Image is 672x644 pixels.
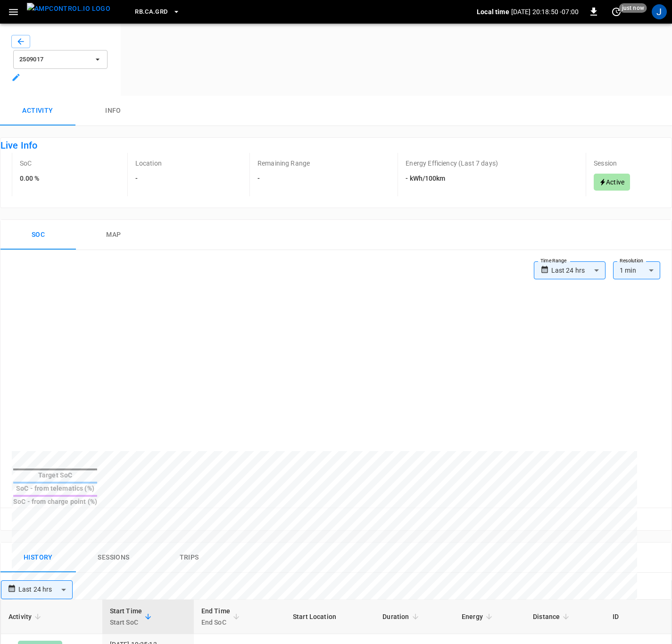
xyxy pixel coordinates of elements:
[619,3,647,13] span: just now
[511,7,579,17] p: [DATE] 20:18:50 -07:00
[201,605,242,628] span: End TimeEnd SoC
[613,261,660,279] div: 1 min
[20,174,40,184] h6: 0.00 %
[462,611,495,622] span: Energy
[201,617,230,628] p: End SoC
[20,159,32,168] p: SoC
[0,138,672,153] h6: Live Info
[76,220,151,250] button: map
[609,4,624,19] button: set refresh interval
[76,543,151,573] button: Sessions
[257,159,310,168] p: Remaining Range
[151,543,227,573] button: Trips
[605,600,671,634] th: ID
[406,159,498,168] p: Energy Efficiency (Last 7 days)
[8,611,44,622] span: Activity
[406,174,498,184] h6: - kWh/100km
[540,257,567,265] label: Time Range
[110,605,142,628] div: Start Time
[285,600,375,634] th: Start Location
[18,581,73,599] div: Last 24 hrs
[594,159,617,168] p: Session
[551,261,606,279] div: Last 24 hrs
[110,617,142,628] p: Start SoC
[0,220,76,250] button: Soc
[135,174,162,184] h6: -
[0,543,76,573] button: History
[27,3,110,15] img: ampcontrol.io logo
[382,611,421,622] span: Duration
[606,177,624,187] p: Active
[19,54,89,65] span: 2509017
[110,605,155,628] span: Start TimeStart SoC
[75,96,151,126] button: Info
[135,159,162,168] p: Location
[201,605,230,628] div: End Time
[620,257,643,265] label: Resolution
[135,7,167,17] span: RB.CA.GRD
[477,7,509,17] p: Local time
[131,3,183,21] button: RB.CA.GRD
[652,4,667,19] div: profile-icon
[13,50,108,69] button: 2509017
[257,174,310,184] h6: -
[533,611,572,622] span: Distance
